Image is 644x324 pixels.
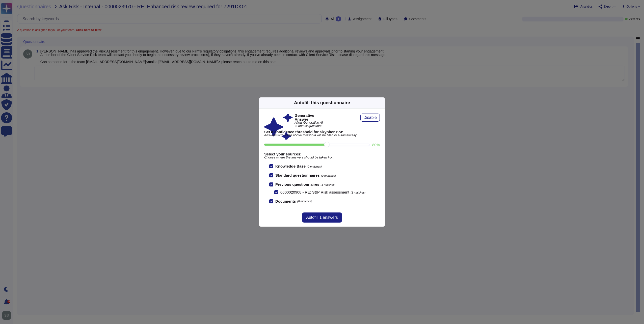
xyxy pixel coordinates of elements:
[294,99,350,106] div: Autofill this questionnaire
[275,199,296,203] b: Documents
[264,134,380,137] span: Answers with score above threshold will be filled in automatically
[321,174,336,177] span: (0 matches)
[295,121,323,128] span: Allow Generative AI to autofill questions
[320,183,335,186] span: (1 matches)
[307,165,322,168] span: (0 matches)
[306,215,338,220] span: Autofill 1 answers
[297,200,312,203] span: (0 matches)
[363,116,377,120] span: Disable
[275,173,320,177] b: Standard questionnaires
[264,152,380,156] b: Select your sources:
[264,130,380,134] b: Set a confidence threshold for Skypher Bot:
[302,212,342,223] button: Autofill 1 answers
[351,191,365,194] span: (1 matches)
[275,164,306,168] b: Knowledge Base
[280,190,349,194] span: 0000020908 - RE: S&P Risk assessment
[360,114,380,122] button: Disable
[275,182,319,186] b: Previous questionnaires
[264,156,380,159] span: Choose where the answers should be taken from
[295,114,323,121] b: Generative Answer
[372,143,380,147] label: 80 %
